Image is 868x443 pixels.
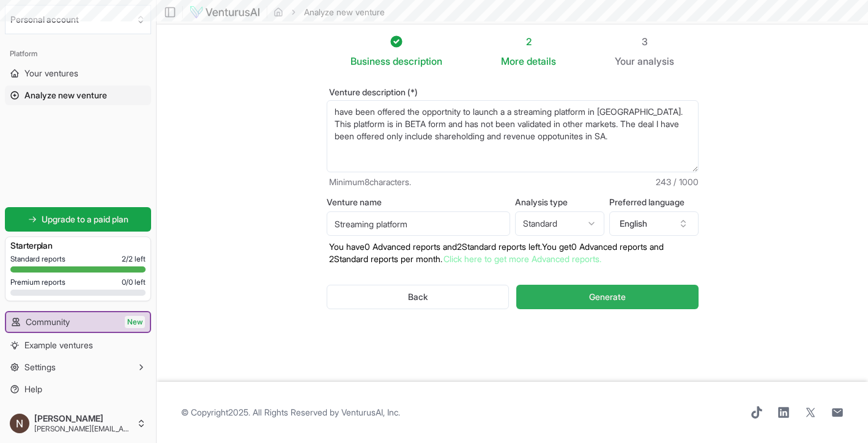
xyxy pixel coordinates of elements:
[443,254,601,264] a: Click here to get more Advanced reports.
[125,316,145,328] span: New
[341,407,398,417] a: VenturusAI, Inc
[5,357,151,377] button: Settings
[24,361,56,373] span: Settings
[34,424,132,434] span: [PERSON_NAME][EMAIL_ADDRESS][DOMAIN_NAME]
[327,285,510,309] button: Back
[24,89,107,101] span: Analyze new venture
[122,254,146,264] span: 2 / 2 left
[609,211,699,236] button: English
[5,86,151,105] a: Analyze new venture
[516,285,698,309] button: Generate
[5,409,151,438] button: [PERSON_NAME][PERSON_NAME][EMAIL_ADDRESS][DOMAIN_NAME]
[10,240,146,252] h3: Starter plan
[327,198,510,207] label: Venture name
[615,54,635,68] span: Your
[5,207,151,232] a: Upgrade to a paid plan
[5,335,151,355] a: Example ventures
[589,291,626,303] span: Generate
[26,316,70,328] span: Community
[10,414,29,433] img: ACg8ocL5nnDmSsAIQ906U9Fw01HckarkpkAAmEcRi-yAyfrTsksldg=s96-c
[351,54,390,68] span: Business
[329,176,411,188] span: Minimum 8 characters.
[5,379,151,399] a: Help
[6,312,150,332] a: CommunityNew
[501,54,524,68] span: More
[327,241,699,265] p: You have 0 Advanced reports and 2 Standard reports left. Y ou get 0 Advanced reports and 2 Standa...
[327,88,699,97] label: Venture description (*)
[10,277,65,287] span: Premium reports
[327,211,510,236] input: Optional venture name
[527,55,556,67] span: details
[122,277,146,287] span: 0 / 0 left
[656,176,699,188] span: 243 / 1000
[181,406,400,419] span: © Copyright 2025 . All Rights Reserved by .
[10,254,65,264] span: Standard reports
[5,44,151,64] div: Platform
[615,34,674,49] div: 3
[393,55,442,67] span: description
[24,339,93,351] span: Example ventures
[34,413,132,424] span: [PERSON_NAME]
[5,64,151,83] a: Your ventures
[24,383,42,395] span: Help
[24,67,78,79] span: Your ventures
[42,213,128,225] span: Upgrade to a paid plan
[515,198,604,207] label: Analysis type
[637,55,674,67] span: analysis
[501,34,556,49] div: 2
[609,198,699,207] label: Preferred language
